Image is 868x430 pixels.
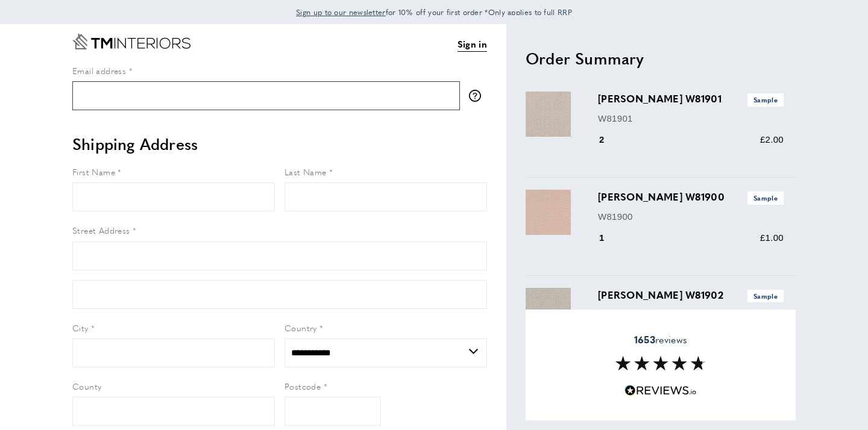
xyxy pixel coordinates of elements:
[285,166,327,178] span: Last Name
[72,64,126,76] span: Email address
[634,332,655,346] strong: 1653
[285,380,321,392] span: Postcode
[72,133,487,155] h2: Shipping Address
[747,290,784,302] span: Sample
[526,92,571,137] img: Josephine W81901
[598,190,784,204] h3: [PERSON_NAME] W81900
[760,232,784,243] span: £1.00
[458,37,487,52] a: Sign in
[598,92,784,106] h3: [PERSON_NAME] W81901
[747,192,784,204] span: Sample
[634,334,687,346] span: reviews
[72,224,130,236] span: Street Address
[598,288,784,302] h3: [PERSON_NAME] W81902
[296,7,572,17] span: for 10% off your first order *Only applies to full RRP
[469,90,487,102] button: More information
[598,132,621,147] div: 2
[598,308,784,322] p: W81902
[526,288,571,333] img: Josephine W81902
[72,322,89,334] span: City
[285,322,317,334] span: Country
[598,210,784,224] p: W81900
[72,166,115,178] span: First Name
[747,93,784,106] span: Sample
[624,385,697,396] img: Reviews.io 5 stars
[598,111,784,126] p: W81901
[526,48,796,69] h2: Order Summary
[72,380,101,392] span: County
[296,6,386,18] a: Sign up to our newsletter
[598,231,621,245] div: 1
[760,134,784,145] span: £2.00
[72,34,190,49] a: Go to Home page
[526,190,571,235] img: Josephine W81900
[615,356,706,370] img: Reviews section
